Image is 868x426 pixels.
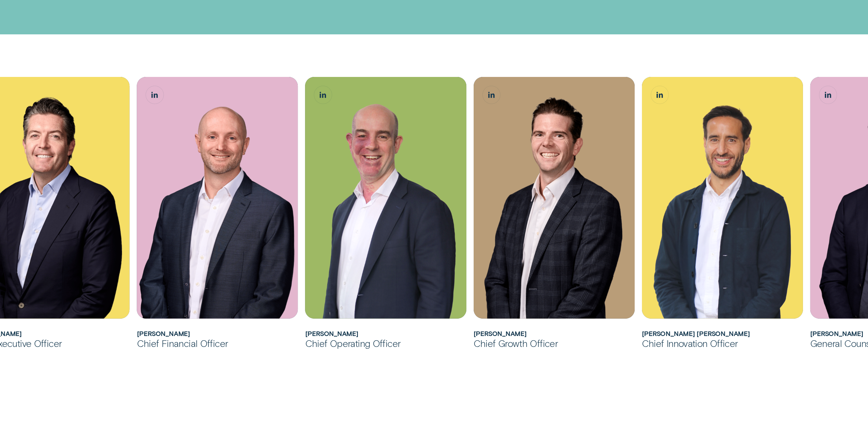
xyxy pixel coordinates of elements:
a: Matthew Lewis, Chief Financial Officer LinkedIn button [146,86,164,104]
img: Sam Harding [305,77,466,319]
div: Sam Harding, Chief Operating Officer [305,77,466,319]
div: James Goodwin, Chief Growth Officer [474,77,635,319]
div: Matthew Lewis, Chief Financial Officer [137,77,298,319]
a: James Goodwin, Chief Growth Officer LinkedIn button [483,86,500,104]
img: Matthew Lewis [137,77,298,319]
h2: James Goodwin [474,330,635,337]
img: James Goodwin [474,77,635,319]
div: Chief Innovation Officer [642,337,803,349]
img: Álvaro Carpio Colón [642,77,803,319]
a: Álvaro Carpio Colón, Chief Innovation Officer LinkedIn button [651,86,669,104]
div: Álvaro Carpio Colón, Chief Innovation Officer [642,77,803,319]
h2: Álvaro Carpio Colón [642,330,803,337]
div: Chief Financial Officer [137,337,298,349]
div: Chief Operating Officer [305,337,466,349]
div: Chief Growth Officer [474,337,635,349]
a: David King, General Counsel & Company Secretary LinkedIn button [819,86,837,104]
a: Sam Harding, Chief Operating Officer LinkedIn button [314,86,332,104]
h2: Matthew Lewis [137,330,298,337]
h2: Sam Harding [305,330,466,337]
